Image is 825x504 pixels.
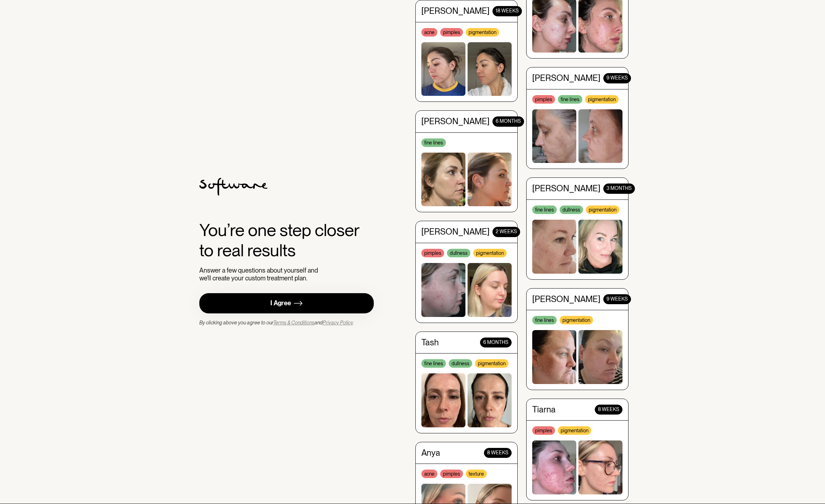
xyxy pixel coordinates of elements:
div: fine lines [421,356,446,364]
div: pigmentation [560,312,593,321]
div: [PERSON_NAME] [532,180,600,190]
div: pigmentation [585,91,619,100]
div: 8 WEEKS [484,444,512,454]
div: Anya [421,444,440,454]
div: pigmentation [586,202,619,210]
a: Privacy Policy [323,320,353,325]
div: pimples [532,423,555,431]
div: 6 MONTHS [480,334,512,344]
div: [PERSON_NAME] [421,2,490,12]
div: 6 months [492,113,524,123]
div: You’re one step closer to real results [199,220,374,261]
a: Terms & Conditions [273,320,314,325]
div: 9 WEEKS [603,70,631,80]
div: acne [421,24,437,33]
div: pigmentation [475,356,508,364]
div: fine lines [421,135,446,143]
div: I Agree [270,299,291,307]
div: pimples [532,91,555,100]
div: fine lines [532,202,557,210]
div: [PERSON_NAME] [532,290,600,301]
div: pimples [440,24,463,33]
div: 3 MONTHS [603,180,635,190]
div: 2 WEEKS [492,223,520,234]
div: pimples [421,245,444,254]
div: Tiarna [532,401,556,411]
div: pigmentation [473,245,507,254]
div: dullness [447,245,470,254]
div: 8 WEEKS [595,401,622,411]
div: dullness [449,356,472,364]
div: pimples [440,466,463,475]
div: Tash [421,334,439,344]
div: 18 WEEKS [492,2,522,12]
div: By clicking above you agree to our and . [199,319,354,326]
div: dullness [560,202,583,210]
div: Answer a few questions about yourself and we'll create your custom treatment plan. [199,267,321,282]
a: I Agree [199,293,374,313]
div: [PERSON_NAME] [421,223,490,234]
div: texture [466,466,487,475]
div: 9 WEEKS [603,290,631,301]
div: pigmentation [558,423,591,431]
div: fine lines [532,312,557,321]
div: [PERSON_NAME] [532,70,600,80]
div: [PERSON_NAME] [421,113,490,123]
div: pigmentation [466,24,499,33]
div: fine lines [558,91,582,100]
div: acne [421,466,437,475]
